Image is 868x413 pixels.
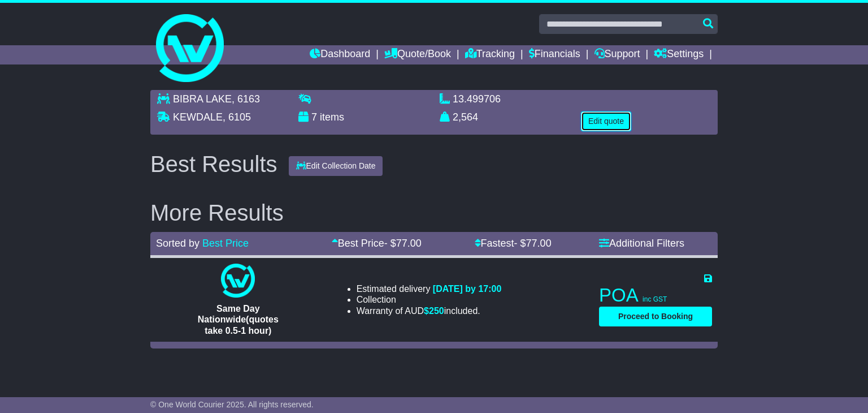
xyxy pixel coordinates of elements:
[320,111,344,123] span: items
[465,45,515,64] a: Tracking
[357,294,502,305] li: Collection
[310,45,370,64] a: Dashboard
[599,284,712,307] p: POA
[332,238,422,249] a: Best Price- $77.00
[429,306,444,316] span: 250
[232,93,260,105] span: , 6163
[173,93,232,105] span: BIBRA LAKE
[526,238,552,249] span: 77.00
[594,45,640,64] a: Support
[396,238,422,249] span: 77.00
[150,200,718,225] h2: More Results
[581,111,631,131] button: Edit quote
[433,284,502,294] span: [DATE] by 17:00
[357,306,502,316] li: Warranty of AUD included.
[453,111,478,123] span: 2,564
[384,45,451,64] a: Quote/Book
[202,238,249,249] a: Best Price
[599,238,684,249] a: Additional Filters
[384,238,422,249] span: - $
[453,93,501,105] span: 13.499706
[173,111,223,123] span: KEWDALE
[529,45,580,64] a: Financials
[221,264,255,298] img: One World Courier: Same Day Nationwide(quotes take 0.5-1 hour)
[357,283,502,294] li: Estimated delivery
[223,111,251,123] span: , 6105
[599,307,712,326] button: Proceed to Booking
[198,304,279,335] span: Same Day Nationwide(quotes take 0.5-1 hour)
[150,400,314,409] span: © One World Courier 2025. All rights reserved.
[289,156,383,176] button: Edit Collection Date
[475,238,552,249] a: Fastest- $77.00
[156,238,199,249] span: Sorted by
[424,306,444,316] span: $
[643,295,667,303] span: inc GST
[145,152,283,177] div: Best Results
[654,45,704,64] a: Settings
[514,238,552,249] span: - $
[311,111,317,123] span: 7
